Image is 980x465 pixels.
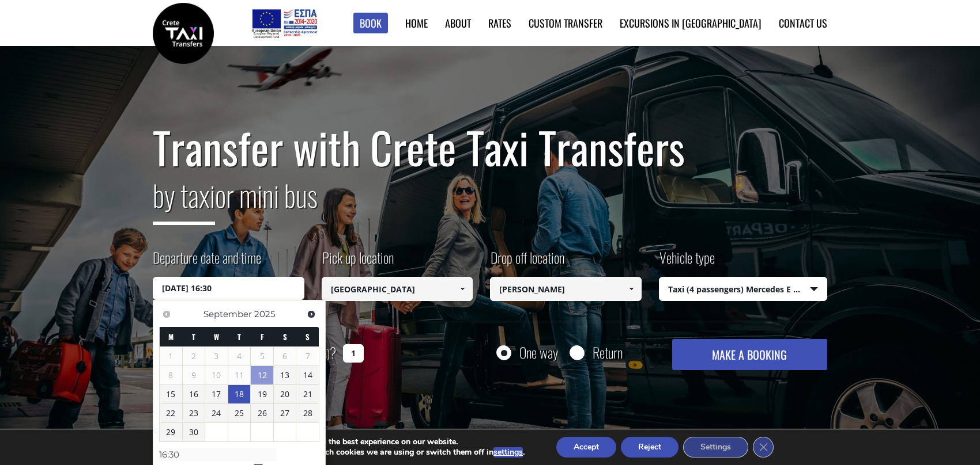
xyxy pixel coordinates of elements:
[519,345,558,360] label: One way
[153,171,827,234] h2: or mini bus
[214,331,219,342] span: Wednesday
[779,16,827,31] a: Contact us
[453,277,472,301] a: Show All Items
[251,347,273,365] span: 5
[250,6,319,40] img: e-bannersEUERDF180X90.jpg
[160,347,182,365] span: 1
[296,385,319,403] a: 21
[183,385,205,403] a: 16
[274,347,296,365] span: 6
[621,437,679,458] button: Reject
[274,366,296,384] a: 13
[238,331,241,342] span: Thursday
[228,385,251,403] a: 18
[445,16,471,31] a: About
[160,366,182,384] span: 8
[307,310,316,319] span: Next
[490,247,564,277] label: Drop off location
[274,404,296,422] a: 27
[203,308,252,319] span: September
[659,247,715,277] label: Vehicle type
[153,247,261,277] label: Departure date and time
[283,331,287,342] span: Saturday
[322,247,394,277] label: Pick up location
[205,366,228,384] span: 10
[296,366,319,384] a: 14
[274,385,296,403] a: 20
[251,404,273,422] a: 26
[490,277,642,301] input: Select drop-off location
[405,16,428,31] a: Home
[254,308,275,319] span: 2025
[183,423,205,441] a: 30
[160,385,182,403] a: 15
[160,404,182,422] a: 22
[322,277,473,301] input: Select pickup location
[228,404,251,422] a: 25
[753,437,774,458] button: Close GDPR Cookie Banner
[183,404,205,422] a: 23
[296,347,319,365] span: 7
[683,437,748,458] button: Settings
[493,447,523,458] button: settings
[153,3,214,64] img: Crete Taxi Transfers | Safe Taxi Transfer Services from to Heraklion Airport, Chania Airport, Ret...
[160,423,182,441] a: 29
[228,366,251,384] span: 11
[162,310,171,319] span: Previous
[168,331,174,342] span: Monday
[192,331,195,342] span: Tuesday
[672,339,827,370] button: MAKE A BOOKING
[183,366,205,384] span: 9
[153,173,215,225] span: by taxi
[159,306,175,322] a: Previous
[204,447,525,458] p: You can find out more about which cookies we are using or switch them off in .
[205,404,228,422] a: 24
[205,347,228,365] span: 3
[251,385,273,403] a: 19
[304,306,319,322] a: Next
[593,345,623,360] label: Return
[228,347,251,365] span: 4
[488,16,511,31] a: Rates
[183,347,205,365] span: 2
[153,26,214,38] a: Crete Taxi Transfers | Safe Taxi Transfer Services from to Heraklion Airport, Chania Airport, Ret...
[205,385,228,403] a: 17
[261,331,264,342] span: Friday
[659,277,827,302] span: Taxi (4 passengers) Mercedes E Class
[529,16,602,31] a: Custom Transfer
[251,366,273,384] a: 12
[620,16,762,31] a: Excursions in [GEOGRAPHIC_DATA]
[296,404,319,422] a: 28
[204,437,525,447] p: We are using cookies to give you the best experience on our website.
[556,437,616,458] button: Accept
[153,123,827,171] h1: Transfer with Crete Taxi Transfers
[353,13,388,34] a: Book
[621,277,640,301] a: Show All Items
[306,331,310,342] span: Sunday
